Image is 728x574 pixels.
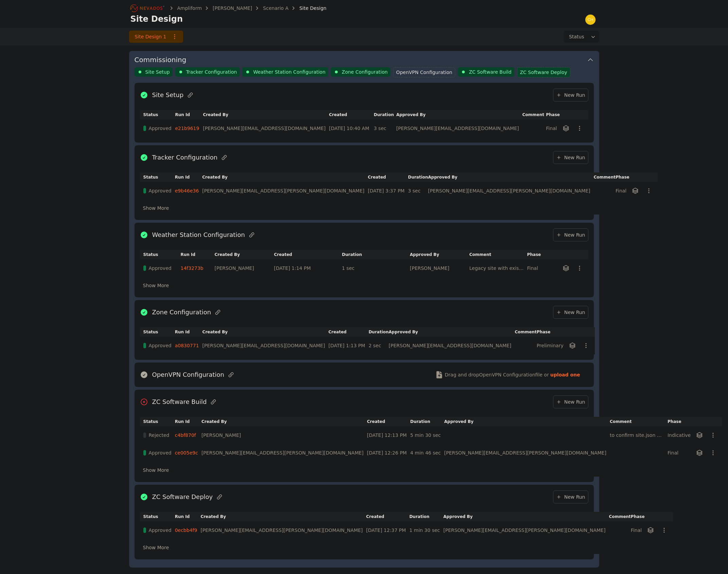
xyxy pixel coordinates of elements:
[202,337,329,354] td: [PERSON_NAME][EMAIL_ADDRESS][DOMAIN_NAME]
[149,527,172,534] span: Approved
[515,327,536,337] th: Comment
[396,69,452,76] span: OpenVPN Configuration
[203,110,329,119] th: Created By
[553,490,588,503] a: New Run
[556,154,585,161] span: New Run
[556,92,585,98] span: New Run
[556,309,585,316] span: New Run
[201,444,367,462] td: [PERSON_NAME][EMAIL_ADDRESS][PERSON_NAME][DOMAIN_NAME]
[140,464,172,477] button: Show More
[140,110,175,119] th: Status
[410,417,444,426] th: Duration
[175,512,201,521] th: Run Id
[389,327,515,337] th: Approved By
[329,337,369,354] td: [DATE] 1:13 PM
[149,449,172,456] span: Approved
[274,259,342,277] td: [DATE] 1:14 PM
[546,125,557,132] div: Final
[564,31,599,43] button: Status
[469,250,527,259] th: Comment
[668,417,694,426] th: Phase
[329,110,374,119] th: Created
[152,230,245,240] h2: Weather Station Configuration
[553,151,588,164] a: New Run
[368,172,408,182] th: Created
[152,90,184,100] h2: Site Setup
[566,33,584,40] span: Status
[140,250,181,259] th: Status
[593,172,615,182] th: Comment
[175,172,202,182] th: Run Id
[408,187,425,194] div: 3 sec
[409,512,443,521] th: Duration
[175,527,197,533] a: 0ecbb4f9
[130,14,183,24] h1: Site Design
[553,306,588,319] a: New Run
[428,182,593,200] td: [PERSON_NAME][EMAIL_ADDRESS][PERSON_NAME][DOMAIN_NAME]
[202,327,329,337] th: Created By
[140,417,175,426] th: Status
[553,395,588,408] a: New Run
[181,265,203,271] a: 14f3273b
[152,370,225,379] h2: OpenVPN Configuration
[537,342,564,349] div: Preliminary
[585,14,596,25] img: chris.young@nevados.solar
[443,521,609,539] td: [PERSON_NAME][EMAIL_ADDRESS][PERSON_NAME][DOMAIN_NAME]
[616,172,630,182] th: Phase
[668,449,691,456] div: Final
[152,492,213,502] h2: ZC Software Deploy
[616,187,626,194] div: Final
[140,327,175,337] th: Status
[610,432,664,439] div: to confirm site.json matches what was previously deployed
[329,119,374,137] td: [DATE] 10:40 AM
[550,371,580,378] strong: upload one
[149,432,170,439] span: Rejected
[556,494,585,500] span: New Run
[200,521,366,539] td: [PERSON_NAME][EMAIL_ADDRESS][PERSON_NAME][DOMAIN_NAME]
[149,342,172,349] span: Approved
[389,337,515,354] td: [PERSON_NAME][EMAIL_ADDRESS][DOMAIN_NAME]
[537,327,567,337] th: Phase
[631,527,642,534] div: Final
[175,110,203,119] th: Run Id
[149,125,172,132] span: Approved
[553,89,588,101] a: New Run
[374,110,396,119] th: Duration
[609,512,631,521] th: Comment
[396,110,522,119] th: Approved By
[427,365,588,384] button: Drag and dropOpenVPN Configurationfile or upload one
[274,250,342,259] th: Created
[152,397,207,407] h2: ZC Software Build
[428,172,593,182] th: Approved By
[129,51,599,568] div: CommissioningSite SetupTracker ConfigurationWeather Station ConfigurationZone ConfigurationOpenVP...
[367,444,410,462] td: [DATE] 12:26 PM
[410,250,469,259] th: Approved By
[668,432,691,439] div: Indicative
[140,202,172,215] button: Show More
[175,188,199,193] a: e9b46e36
[374,125,393,132] div: 3 sec
[175,450,198,456] a: ce005e9c
[342,250,410,259] th: Duration
[444,417,610,426] th: Approved By
[409,527,440,534] div: 1 min 30 sec
[342,265,407,272] div: 1 sec
[527,265,545,272] div: Final
[215,259,274,277] td: [PERSON_NAME]
[145,69,170,75] span: Site Setup
[213,5,252,12] a: [PERSON_NAME]
[290,5,326,12] div: Site Design
[202,182,368,200] td: [PERSON_NAME][EMAIL_ADDRESS][PERSON_NAME][DOMAIN_NAME]
[522,110,546,119] th: Comment
[520,69,567,76] span: ZC Software Deploy
[200,512,366,521] th: Created By
[396,119,522,137] td: [PERSON_NAME][EMAIL_ADDRESS][DOMAIN_NAME]
[369,327,389,337] th: Duration
[369,342,385,349] div: 2 sec
[368,182,408,200] td: [DATE] 3:37 PM
[186,69,237,75] span: Tracker Configuration
[129,31,183,43] a: Site Design 1
[135,51,594,67] button: Commissioning
[366,521,409,539] td: [DATE] 12:37 PM
[253,69,325,75] span: Weather Station Configuration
